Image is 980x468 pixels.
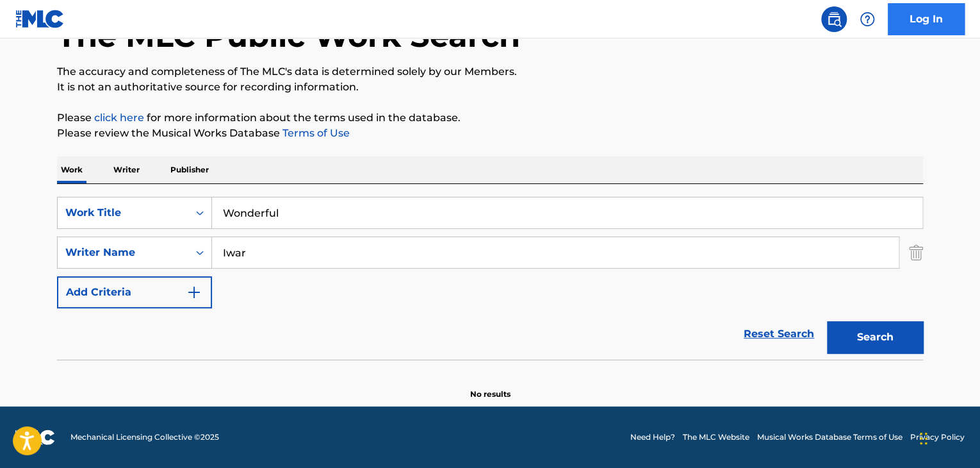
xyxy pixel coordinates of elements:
[737,320,821,348] a: Reset Search
[57,64,923,79] p: The accuracy and completeness of The MLC's data is determined solely by our Members.
[630,431,675,443] a: Need Help?
[186,285,202,300] img: 9d2ae6d4665cec9f34b9.svg
[15,10,65,28] img: MLC Logo
[94,112,144,124] a: click here
[888,3,965,35] a: Log In
[854,6,880,32] div: Help
[910,431,965,443] a: Privacy Policy
[280,127,350,139] a: Terms of Use
[57,156,86,183] p: Work
[757,431,902,443] a: Musical Works Database Terms of Use
[167,156,213,183] p: Publisher
[860,12,875,27] img: help
[57,79,923,95] p: It is not an authoritative source for recording information.
[683,431,749,443] a: The MLC Website
[826,12,842,27] img: search
[57,110,923,126] p: Please for more information about the terms used in the database.
[920,419,927,458] div: Drag
[916,406,980,468] iframe: Chat Widget
[821,6,847,32] a: Public Search
[470,373,510,400] p: No results
[65,205,181,221] div: Work Title
[909,237,923,269] img: Delete Criterion
[70,431,219,443] span: Mechanical Licensing Collective © 2025
[57,276,212,308] button: Add Criteria
[57,126,923,141] p: Please review the Musical Works Database
[57,197,923,360] form: Search Form
[15,430,55,445] img: logo
[65,245,181,260] div: Writer Name
[827,321,923,353] button: Search
[110,156,143,183] p: Writer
